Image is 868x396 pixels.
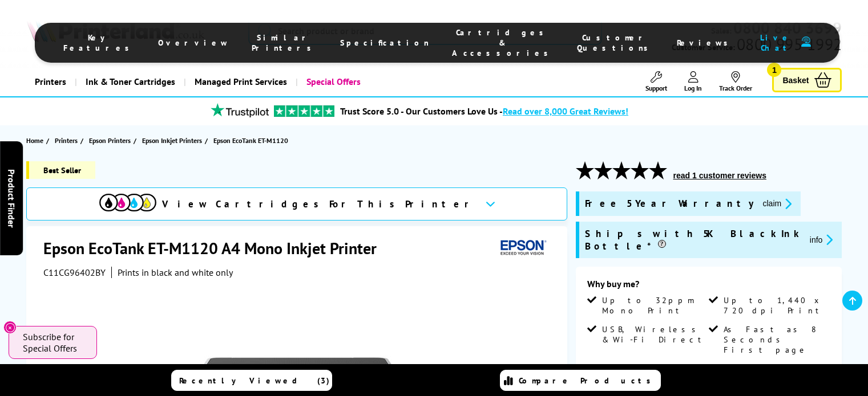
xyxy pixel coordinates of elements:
[587,278,831,295] div: Why buy me?
[500,370,661,391] a: Compare Products
[757,32,796,53] span: Live Chat
[26,134,46,146] a: Home
[43,267,106,278] span: C11CG96402BY
[452,27,554,58] span: Cartridges & Accessories
[118,267,233,278] i: Prints in black and white only
[340,105,628,117] a: Trust Score 5.0 - Our Customers Love Us -Read over 8,000 Great Reviews!
[205,103,274,117] img: trustpilot rating
[55,134,78,146] span: Printers
[158,38,229,48] span: Overview
[75,67,184,96] a: Ink & Toner Cartridges
[782,72,809,88] span: Basket
[677,38,734,48] span: Reviews
[142,134,202,146] span: Epson Inkjet Printers
[89,134,131,146] span: Epson Printers
[760,197,796,210] button: promo-description
[519,375,657,386] span: Compare Products
[6,169,17,227] span: Product Finder
[63,32,135,53] span: Key Features
[724,324,828,355] span: As Fast as 8 Seconds First page
[89,134,134,146] a: Epson Printers
[503,105,628,117] span: Read over 8,000 Great Reviews!
[340,38,429,48] span: Specification
[55,134,80,146] a: Printers
[806,233,837,246] button: promo-description
[645,71,667,92] a: Support
[23,331,86,354] span: Subscribe for Special Offers
[724,364,828,384] span: 150 Sheet Input Tray
[26,134,43,146] span: Home
[719,71,752,92] a: Track Order
[602,364,706,384] span: ESC/P, ESC/P-R, GDI
[213,136,288,145] span: Epson EcoTank ET-M1120
[43,238,388,259] h1: Epson EcoTank ET-M1120 A4 Mono Inkjet Printer
[496,238,548,259] img: Epson
[585,227,801,252] span: Ships with 5K Black Ink Bottle*
[670,170,770,181] button: read 1 customer reviews
[142,134,205,146] a: Epson Inkjet Printers
[585,197,754,210] span: Free 5 Year Warranty
[162,198,476,210] span: View Cartridges For This Printer
[724,295,828,316] span: Up to 1,440 x 720 dpi Print
[684,84,702,92] span: Log In
[86,67,175,96] span: Ink & Toner Cartridges
[684,71,702,92] a: Log In
[179,375,330,386] span: Recently Viewed (3)
[296,67,369,96] a: Special Offers
[767,63,781,77] span: 1
[602,295,706,316] span: Up to 32ppm Mono Print
[171,370,332,391] a: Recently Viewed (3)
[577,32,654,53] span: Customer Questions
[252,32,317,53] span: Similar Printers
[184,67,296,96] a: Managed Print Services
[3,321,17,334] button: Close
[274,105,334,117] img: trustpilot rating
[26,67,75,96] a: Printers
[801,36,811,47] img: user-headset-duotone.svg
[645,84,667,92] span: Support
[772,68,842,92] a: Basket 1
[99,194,156,211] img: cmyk-icon.svg
[602,324,706,345] span: USB, Wireless & Wi-Fi Direct
[26,161,95,179] span: Best Seller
